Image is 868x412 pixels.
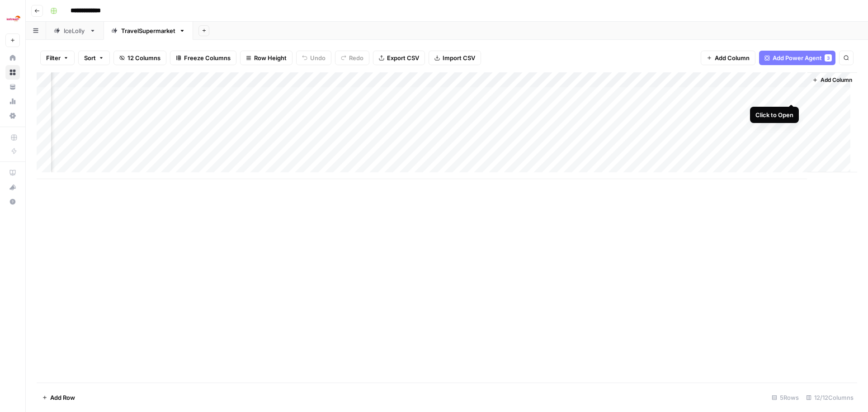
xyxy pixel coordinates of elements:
[37,390,80,405] button: Add Row
[809,74,856,86] button: Add Column
[335,51,369,65] button: Redo
[5,80,20,94] a: Your Data
[121,26,175,35] div: TravelSupermarket
[768,390,802,405] div: 5 Rows
[84,53,96,62] span: Sort
[429,51,481,65] button: Import CSV
[46,53,61,62] span: Filter
[387,53,419,62] span: Export CSV
[113,51,166,65] button: 12 Columns
[64,26,86,35] div: IceLolly
[184,53,231,62] span: Freeze Columns
[443,53,475,62] span: Import CSV
[78,51,110,65] button: Sort
[127,53,160,62] span: 12 Columns
[170,51,236,65] button: Freeze Columns
[40,51,75,65] button: Filter
[802,390,857,405] div: 12/12 Columns
[373,51,425,65] button: Export CSV
[296,51,331,65] button: Undo
[759,51,835,65] button: Add Power Agent3
[349,53,363,62] span: Redo
[46,22,104,40] a: IceLolly
[5,65,20,80] a: Browse
[773,53,822,62] span: Add Power Agent
[5,166,20,180] a: AirOps Academy
[6,180,19,194] div: What's new?
[5,194,20,209] button: Help + Support
[240,51,292,65] button: Row Height
[755,110,793,119] div: Click to Open
[5,109,20,123] a: Settings
[701,51,755,65] button: Add Column
[310,53,325,62] span: Undo
[5,180,20,194] button: What's new?
[821,76,852,84] span: Add Column
[5,94,20,109] a: Usage
[5,51,20,65] a: Home
[5,7,20,30] button: Workspace: Ice Travel Group
[254,53,287,62] span: Row Height
[825,54,832,62] div: 3
[715,53,750,62] span: Add Column
[104,22,193,40] a: TravelSupermarket
[827,54,830,62] span: 3
[50,393,75,402] span: Add Row
[5,10,22,27] img: Ice Travel Group Logo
